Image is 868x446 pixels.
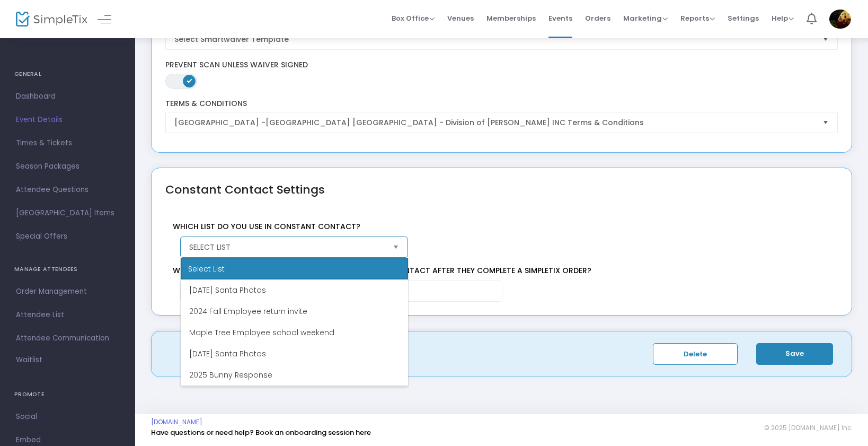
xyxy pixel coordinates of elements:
span: [GEOGRAPHIC_DATA] -[GEOGRAPHIC_DATA] [GEOGRAPHIC_DATA] - Division of [PERSON_NAME] INC Terms & Co... [174,117,814,128]
span: Attendee Questions [16,183,119,197]
span: Venues [447,5,474,32]
span: [DATE] Santa Photos [189,348,266,359]
span: Waitlist [16,355,42,365]
a: [DOMAIN_NAME] [151,418,202,426]
span: Attendee List [16,308,119,322]
span: Marketing [623,13,668,23]
div: Constant Contact Settings [165,181,325,212]
span: Settings [728,5,759,32]
span: Special Offers [16,230,119,243]
span: Times & Tickets [16,136,119,150]
span: [GEOGRAPHIC_DATA] Items [16,206,119,220]
span: Attendee Communication [16,331,119,345]
span: Order Management [16,285,119,299]
button: Select [818,29,833,49]
span: Reports [680,13,715,23]
span: © 2025 [DOMAIN_NAME] Inc. [764,424,852,432]
span: Box Office [392,13,435,23]
span: Dashboard [16,90,119,103]
h4: GENERAL [14,64,121,85]
span: ON [187,78,192,83]
label: Prevent Scan Unless Waiver Signed [165,60,838,70]
span: Select Smartwaiver Template [174,34,814,45]
span: What are the default tags you want to assign to a contact after they complete a SimpleTix order? [167,265,833,276]
span: 2025 Bunny Response [189,370,272,380]
span: Events [548,5,572,32]
h4: MANAGE ATTENDEES [14,259,121,280]
span: Orders [585,5,610,32]
span: Which list do you use in Constant Contact? [167,221,833,232]
button: Select [388,237,403,257]
span: 2024 Fall Employee return invite [189,306,307,317]
h4: PROMOTE [14,384,121,405]
span: Social [16,410,119,424]
button: Delete [653,343,738,365]
button: Select [818,112,833,133]
span: Season Packages [16,160,119,173]
div: Select List [181,258,408,279]
a: Have questions or need help? Book an onboarding session here [151,427,371,438]
span: Select List [189,242,385,252]
button: Save [756,343,833,365]
span: Maple Tree Employee school weekend [189,327,334,338]
span: Help [772,13,794,23]
span: Event Details [16,113,119,127]
span: [DATE] Santa Photos [189,285,266,295]
span: Memberships [486,5,536,32]
label: Terms & Conditions [165,99,838,109]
